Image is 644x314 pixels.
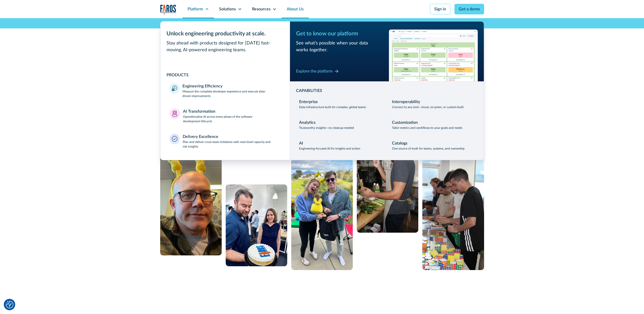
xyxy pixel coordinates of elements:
[392,105,464,109] p: Connect to any tool—cloud, on-prem, or custom-built
[167,40,284,54] div: Stay ahead with products designed for [DATE] fast-moving, AI-powered engineering teams.
[182,89,281,98] p: Measure the complete developer experience and execute data-driven improvements
[296,116,385,133] a: AnalyticsTrustworthy insights—no cleanup needed
[252,6,271,12] div: Resources
[167,131,284,152] a: Delivery ExcellencePlan and deliver cross-team initiatives with next-level capacity and risk insi...
[392,119,418,126] div: Customization
[6,301,13,308] button: Cookie Settings
[160,144,222,255] img: A man with glasses and a bald head wearing a yellow bunny headband.
[296,88,478,94] div: CAPABILITIES
[160,5,176,15] img: Logo of the analytics and reporting company Faros.
[299,146,360,151] p: Engineering-focused AI for insights and action
[392,99,420,105] div: Interoperability
[182,83,222,89] div: Engineering Efficiency
[296,40,385,54] div: See what’s possible when your data works together.
[296,137,385,154] a: AIEngineering-focused AI for insights and action
[160,18,484,160] nav: Platform
[296,67,339,75] a: Explore the platform
[183,140,281,149] p: Plan and deliver cross-team initiatives with next-level capacity and risk insights
[160,5,176,15] a: home
[296,30,385,38] div: Get to know our platform
[188,6,203,12] div: Platform
[6,301,13,308] img: Revisit consent button
[299,99,318,105] div: Enterprise
[389,137,478,154] a: CatalogsOne source of truth for teams, systems, and ownership
[392,126,462,130] p: Tailor metrics and workflows to your goals and needs
[430,4,450,14] a: Sign in
[389,30,478,81] img: Workflow productivity trends heatmap chart
[296,96,385,112] a: EnterpriseData infrastructure built for complex, global teams
[183,114,281,124] p: Operationalize AI across every phase of the software development lifecycle
[299,119,316,126] div: Analytics
[389,96,478,112] a: InteroperabilityConnect to any tool—cloud, on-prem, or custom-built
[183,108,215,114] div: AI Transformation
[291,159,353,270] img: A man and a woman standing next to each other.
[219,6,236,12] div: Solutions
[299,140,303,146] div: AI
[167,80,284,101] a: Engineering EfficiencyMeasure the complete developer experience and execute data-driven improvements
[299,105,366,109] p: Data infrastructure built for complex, global teams
[296,68,333,74] div: Explore the platform
[167,30,284,38] div: Unlock engineering productivity at scale.
[392,146,465,151] p: One source of truth for teams, systems, and ownership
[389,116,478,133] a: CustomizationTailor metrics and workflows to your goals and needs
[299,126,354,130] p: Trustworthy insights—no cleanup needed
[167,105,284,127] a: AI TransformationOperationalize AI across every phase of the software development lifecycle
[392,140,407,146] div: Catalogs
[167,72,284,78] div: PRODUCTS
[454,4,484,14] a: Get a demo
[357,121,418,233] img: man cooking with celery
[422,159,484,270] img: 5 people constructing a puzzle from Rubik's cubes
[183,134,218,140] div: Delivery Excellence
